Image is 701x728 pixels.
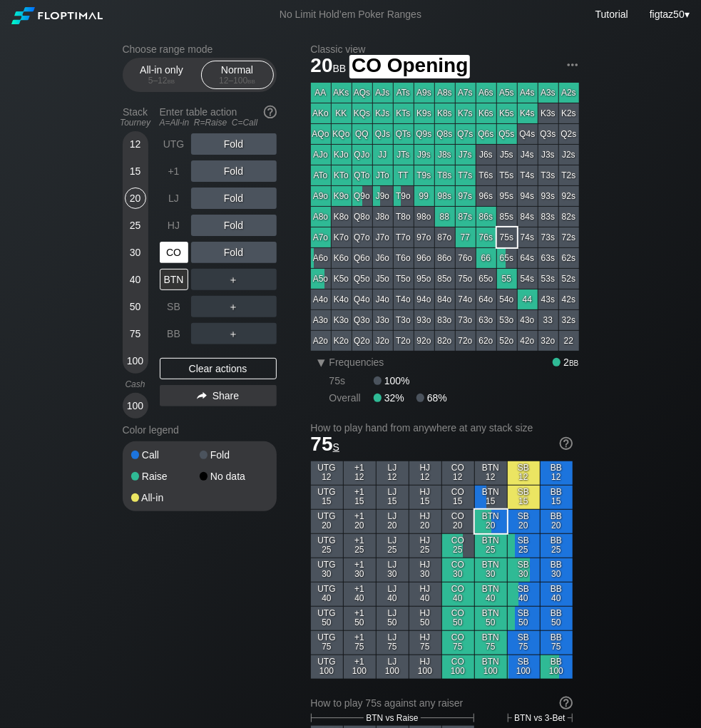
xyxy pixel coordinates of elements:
[518,103,538,123] div: K4s
[508,461,540,485] div: SB 12
[541,558,573,582] div: BB 30
[311,165,331,185] div: ATo
[394,145,414,165] div: JTs
[569,357,578,368] span: bb
[125,215,146,236] div: 25
[344,510,376,533] div: +1 20
[475,461,507,485] div: BTN 12
[377,510,409,533] div: LJ 20
[409,558,441,582] div: HJ 30
[541,607,573,630] div: BB 50
[476,269,496,289] div: 65o
[518,289,538,309] div: 44
[200,450,268,460] div: Fold
[352,227,372,247] div: Q7o
[538,331,558,351] div: 32o
[476,310,496,330] div: 63o
[160,385,277,406] div: Share
[559,83,579,103] div: A2s
[132,76,192,86] div: 5 – 12
[329,357,384,368] span: Frequencies
[125,269,146,290] div: 40
[442,607,474,630] div: CO 50
[409,534,441,558] div: HJ 25
[456,289,476,309] div: 74o
[456,186,476,206] div: 97s
[123,43,277,55] h2: Choose range mode
[442,583,474,606] div: CO 40
[311,461,343,485] div: UTG 12
[476,165,496,185] div: T6s
[311,631,343,655] div: UTG 75
[414,103,434,123] div: K9s
[373,207,393,227] div: J8o
[518,331,538,351] div: 42o
[565,57,580,73] img: ellipsis.fd386fe8.svg
[125,395,146,416] div: 100
[435,83,455,103] div: A8s
[311,103,331,123] div: AKo
[332,165,352,185] div: KTo
[414,186,434,206] div: 99
[475,486,507,509] div: BTN 15
[538,145,558,165] div: J3s
[311,289,331,309] div: A4o
[131,471,200,481] div: Raise
[208,76,267,86] div: 12 – 100
[538,227,558,247] div: 73s
[476,186,496,206] div: 96s
[191,215,277,236] div: Fold
[435,310,455,330] div: 83o
[497,103,517,123] div: K5s
[497,186,517,206] div: 95s
[558,436,574,451] img: help.32db89a4.svg
[435,145,455,165] div: J8s
[518,186,538,206] div: 94s
[475,534,507,558] div: BTN 25
[559,165,579,185] div: T2s
[416,392,447,404] div: 68%
[352,83,372,103] div: AQs
[414,165,434,185] div: T9s
[160,242,188,263] div: CO
[247,76,255,86] span: bb
[456,207,476,227] div: 87s
[414,227,434,247] div: 97o
[374,375,410,386] div: 100%
[497,310,517,330] div: 53o
[332,186,352,206] div: K9o
[518,207,538,227] div: 84s
[311,248,331,268] div: A6o
[311,269,331,289] div: A5o
[476,331,496,351] div: 62o
[125,323,146,344] div: 75
[160,215,188,236] div: HJ
[160,101,277,133] div: Enter table action
[394,331,414,351] div: T2o
[344,486,376,509] div: +1 15
[553,357,579,368] div: 2
[414,269,434,289] div: 95o
[329,392,374,404] div: Overall
[344,558,376,582] div: +1 30
[394,103,414,123] div: KTs
[374,392,416,404] div: 32%
[352,331,372,351] div: Q2o
[352,269,372,289] div: Q5o
[497,124,517,144] div: Q5s
[373,186,393,206] div: J9o
[508,486,540,509] div: SB 15
[309,55,349,78] span: 20
[332,289,352,309] div: K4o
[344,583,376,606] div: +1 40
[191,323,277,344] div: ＋
[559,207,579,227] div: 82s
[373,165,393,185] div: JTo
[352,165,372,185] div: QTo
[377,486,409,509] div: LJ 15
[373,310,393,330] div: J3o
[352,289,372,309] div: Q4o
[125,296,146,317] div: 50
[394,124,414,144] div: QTs
[332,269,352,289] div: K5o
